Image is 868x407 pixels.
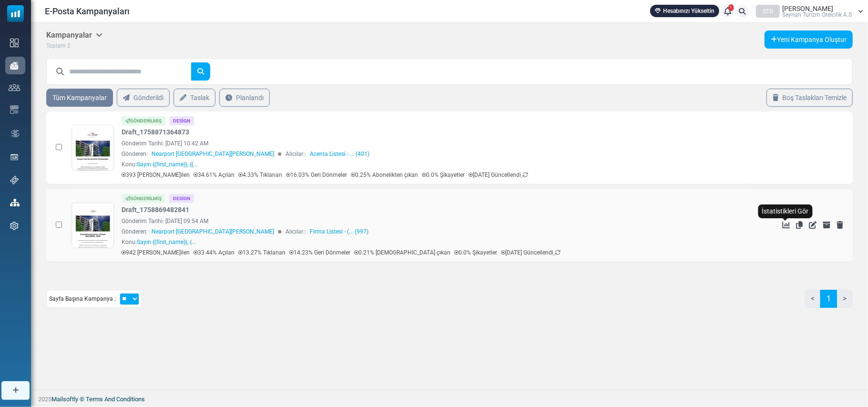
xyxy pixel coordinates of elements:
span: [PERSON_NAME] [782,5,833,12]
span: Sayın {(first_name)}, {(... [137,161,198,168]
a: Firma Listesi - (... (997) [310,227,368,236]
p: 16.03% Geri Dönmeler [286,171,347,179]
span: Sayfa Başına Kampanya : [49,295,116,303]
a: STO [PERSON_NAME] Seynan Turi̇zm Otelci̇li̇k A.S [756,5,863,18]
a: Draft_1758869482841 [122,205,189,215]
a: Draft_1758871364873 [122,127,189,137]
span: Sayın {(first_name)}, {... [137,239,196,245]
p: İş seyahatlerinizde veya misafirlerinizin konforlu konaklamasında en önemli nokta lokasyon ve hiz... [38,268,266,293]
span: 2 [67,42,71,49]
p: [DATE] Güncellendi [501,248,561,257]
a: Taslak [174,89,215,107]
img: landing_pages.svg [10,153,19,162]
strong: Acentelere Özel Avantajlarımız: [95,349,208,357]
div: Gönderim Tarihi: [DATE] 09:54 AM [122,217,745,225]
a: İstatistikleri Gör [782,221,790,229]
a: Kopyala [796,221,803,229]
div: Konu: [122,238,196,246]
p: , havalimanına yürüme mesafesindeki konumu ve kurumsal ağırlıklı konaklamalarıyla iş dünyasında t... [38,298,266,335]
div: Konu: [122,160,198,169]
div: STO [756,5,780,18]
a: Gönderildi [117,89,170,107]
a: Acenta Listesi - ... (401) [310,150,369,158]
li: Rekabetçi fiyat garantisi [57,379,266,392]
h5: Kampanyalar [46,31,102,40]
span: Nearport [GEOGRAPHIC_DATA][PERSON_NAME] [152,150,274,158]
img: settings-icon.svg [10,222,19,230]
footer: 2025 [31,389,868,407]
span: E-Posta Kampanyaları [45,5,130,18]
div: Gönderim Tarihi: [DATE] 10:42 AM [122,139,745,148]
a: Planlandı [219,89,270,107]
p: 942 [PERSON_NAME]ilen [122,248,190,257]
li: 20 gecelemeye [57,367,266,379]
span: Toplam [46,42,66,49]
a: Terms And Conditions [86,396,145,403]
p: 0.0% Şikayetler [422,171,465,179]
a: Mailsoftly © [51,396,84,403]
p: 393 [PERSON_NAME]ilen [122,171,190,179]
strong: İş Seyahatlerinizde Konfor ve Kolaylık [GEOGRAPHIC_DATA] [57,224,246,250]
p: 0.21% [DEMOGRAPHIC_DATA] çıkan [354,248,450,257]
span: Nearport [GEOGRAPHIC_DATA][PERSON_NAME] [152,227,274,236]
a: Yeni Kampanya Oluştur [765,31,853,49]
div: Design [169,194,194,203]
div: İstatistikleri Gör [758,204,813,218]
img: contacts-icon.svg [9,84,20,91]
p: 14.23% Geri Dönmeler [289,248,350,257]
a: 1 [820,290,837,308]
strong: Nearport Hotel’den Acentelere Özel Avantajlar [38,244,266,255]
div: Gönderen: Alıcılar:: [122,227,745,236]
p: 4.33% Tıklanan [238,171,282,179]
p: [DATE] Güncellendi [469,171,528,179]
p: 13.27% Tıklanan [238,248,286,257]
img: workflow.svg [10,128,20,139]
p: Sayın {(iş ortağımız)}, [38,274,266,286]
div: Gönderilmiş [122,116,165,125]
a: Hesabınızı Yükseltin [650,5,719,17]
span: translation missing: tr.layouts.footer.terms_and_conditions [86,396,145,403]
p: Modern ve ferah odalar [38,366,266,378]
img: campaigns-icon-active.png [10,61,19,70]
p: Toplantı & organizasyon salonları [38,390,266,403]
img: mailsoftly_icon_blue_white.svg [7,5,24,22]
img: dashboard-icon.svg [10,39,19,47]
p: Ücretsiz yüksek hızlı Wi-Fi [38,378,266,391]
p: 0.0% Şikayetler [454,248,497,257]
li: Gruplar için çok avantajlı özel fiyatlar [57,391,266,404]
div: Gönderen: Alıcılar:: [122,150,745,158]
p: 33.44% Açılan [194,248,235,257]
a: 1 [721,5,734,18]
a: Tüm Kampanyalar [46,89,113,107]
img: email-templates-icon.svg [10,105,19,114]
span: 1 [729,4,734,11]
a: Arşivle [823,221,830,229]
p: Nearport [GEOGRAPHIC_DATA][PERSON_NAME] olarak, [PERSON_NAME][GEOGRAPHIC_DATA]’na ve organize san... [38,305,266,354]
a: Boş Taslakları Temizle [766,89,853,107]
div: Gönderilmiş [122,194,165,203]
nav: Page [805,290,853,315]
img: support-icon.svg [10,176,19,184]
p: 0.25% Abonelikten çıkan [351,171,418,179]
span: Seynan Turi̇zm Otelci̇li̇k A.S [782,12,852,18]
strong: Nearport [GEOGRAPHIC_DATA][PERSON_NAME] [61,300,241,308]
div: Design [169,116,194,125]
strong: 1 gece kick back [157,369,217,377]
a: Düzenle [809,221,817,229]
p: 34.61% Açılan [194,171,235,179]
a: Sil [837,221,843,229]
